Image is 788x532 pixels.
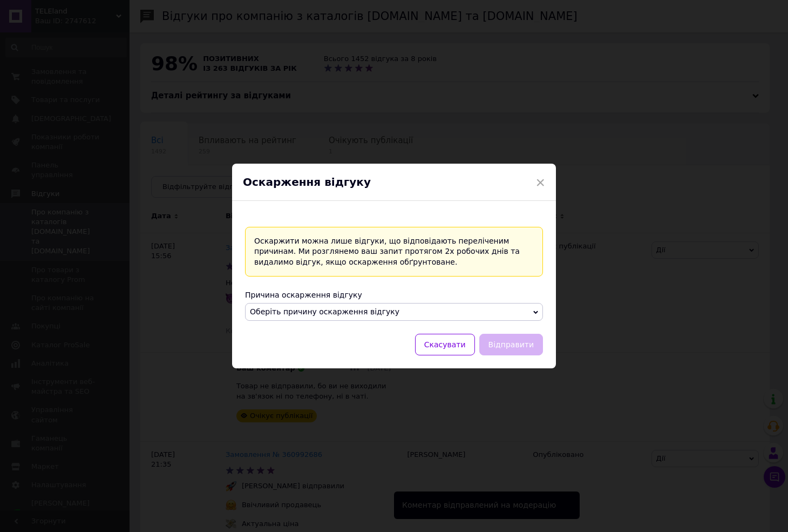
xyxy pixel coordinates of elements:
div: Оскаржити можна лише відгуки, що відповідають переліченим причинам. Ми розглянемо ваш запит протя... [245,227,543,277]
span: Оберіть причину оскарження відгуку [250,307,399,316]
button: Скасувати [415,334,475,355]
span: × [535,173,545,192]
div: Оскарження відгуку [232,164,556,201]
span: Причина оскарження відгуку [245,291,362,299]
